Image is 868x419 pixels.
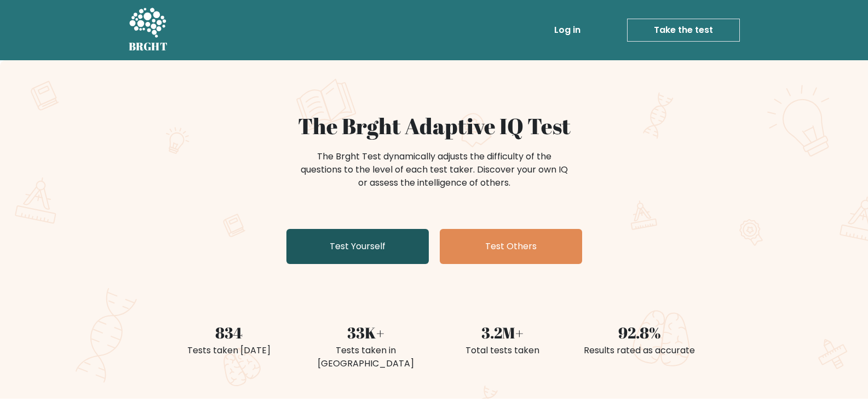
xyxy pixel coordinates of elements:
div: Tests taken in [GEOGRAPHIC_DATA] [304,344,428,370]
div: 92.8% [578,321,702,344]
div: Tests taken [DATE] [167,344,291,357]
div: 3.2M+ [441,321,565,344]
div: Total tests taken [441,344,565,357]
a: Test Others [440,229,582,264]
a: Log in [550,19,585,41]
div: The Brght Test dynamically adjusts the difficulty of the questions to the level of each test take... [297,150,571,190]
h5: BRGHT [129,40,168,53]
h1: The Brght Adaptive IQ Test [167,113,702,139]
div: Results rated as accurate [578,344,702,357]
div: 834 [167,321,291,344]
a: BRGHT [129,4,168,56]
a: Take the test [627,19,740,42]
div: 33K+ [304,321,428,344]
a: Test Yourself [286,229,429,264]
